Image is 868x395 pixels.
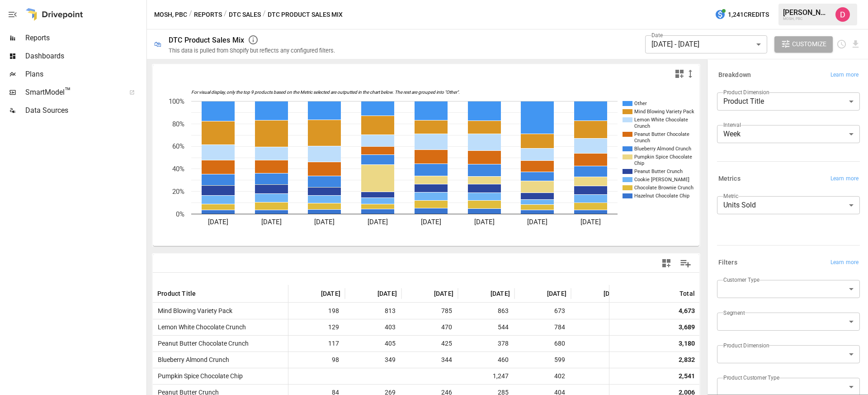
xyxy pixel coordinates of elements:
[645,35,767,53] div: [DATE] - [DATE]
[835,7,850,22] img: Andrew Horton
[25,33,145,43] span: Reports
[172,120,184,128] text: 80%
[792,39,826,50] span: Customize
[519,352,566,368] span: 599
[406,336,453,352] span: 425
[434,289,453,298] span: [DATE]
[462,352,510,368] span: 460
[723,121,741,129] label: Interval
[191,90,460,95] text: For visual display, only the top 9 products based on the Metric selected are outputted in the cha...
[154,336,249,352] span: Peanut Butter Chocolate Crunch
[717,196,860,214] div: Units Sold
[783,17,830,21] div: MOSH, PBC
[711,6,773,23] button: 1,241Credits
[723,192,738,200] label: Metric
[421,218,441,226] text: [DATE]
[154,9,187,20] button: MOSH, PBC
[25,87,119,98] span: SmartModel
[157,289,196,298] span: Product Title
[293,336,340,352] span: 117
[634,117,688,123] text: Lemon White Chocolate
[321,289,340,298] span: [DATE]
[634,185,693,191] text: Chocolate Brownie Crunch
[462,319,510,335] span: 544
[634,101,647,106] text: Other
[229,9,261,20] button: DTC Sales
[172,188,184,196] text: 20%
[679,319,695,335] div: 3,689
[154,368,243,384] span: Pumpkin Spice Chocolate Chip
[717,92,860,111] div: Product Title
[169,47,335,54] div: This data is pulled from Shopify but reflects any configured filters.
[576,303,623,319] span: 561
[474,218,495,226] text: [DATE]
[194,9,222,20] button: Reports
[651,31,663,39] label: Date
[263,9,266,20] div: /
[580,218,601,226] text: [DATE]
[65,86,71,97] span: ™
[519,368,566,384] span: 402
[830,174,859,183] span: Learn more
[634,138,650,144] text: Crunch
[576,336,623,352] span: 569
[830,258,859,267] span: Learn more
[723,309,745,317] label: Segment
[850,39,861,49] button: Download report
[830,71,859,80] span: Learn more
[172,165,184,173] text: 40%
[349,336,397,352] span: 405
[169,36,244,44] div: DTC Product Sales Mix
[368,218,388,226] text: [DATE]
[293,303,340,319] span: 198
[462,368,510,384] span: 1,247
[723,88,769,96] label: Product Dimension
[261,218,282,226] text: [DATE]
[169,97,184,106] text: 100%
[349,303,397,319] span: 813
[377,289,397,298] span: [DATE]
[634,160,644,166] text: Chip
[679,336,695,352] div: 3,180
[634,131,689,137] text: Peanut Butter Chocolate
[718,258,737,268] h6: Filters
[774,36,833,53] button: Customize
[634,146,691,152] text: Blueberry Almond Crunch
[293,319,340,335] span: 129
[154,319,246,335] span: Lemon White Chocolate Crunch
[679,352,695,368] div: 2,832
[293,352,340,368] span: 98
[675,253,696,274] button: Manage Columns
[153,83,699,246] svg: A chart.
[154,40,161,48] div: 🛍
[208,218,228,226] text: [DATE]
[154,352,229,368] span: Blueberry Almond Crunch
[314,218,335,226] text: [DATE]
[519,336,566,352] span: 680
[634,154,692,160] text: Pumpkin Spice Chocolate
[718,174,741,184] h6: Metrics
[836,39,847,49] button: Schedule report
[224,9,227,20] div: /
[189,9,192,20] div: /
[25,51,145,62] span: Dashboards
[634,109,694,115] text: Mind Blowing Variety Pack
[723,342,769,349] label: Product Dimension
[406,303,453,319] span: 785
[783,8,830,17] div: [PERSON_NAME]
[462,336,510,352] span: 378
[576,368,623,384] span: 333
[25,105,145,116] span: Data Sources
[462,303,510,319] span: 863
[154,303,232,319] span: Mind Blowing Variety Pack
[634,177,689,183] text: Cookie [PERSON_NAME]
[830,2,855,27] button: Andrew Horton
[491,289,510,298] span: [DATE]
[718,70,751,80] h6: Breakdown
[717,125,860,143] div: Week
[679,368,695,384] div: 2,541
[728,9,769,20] span: 1,241 Credits
[576,352,623,368] span: 506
